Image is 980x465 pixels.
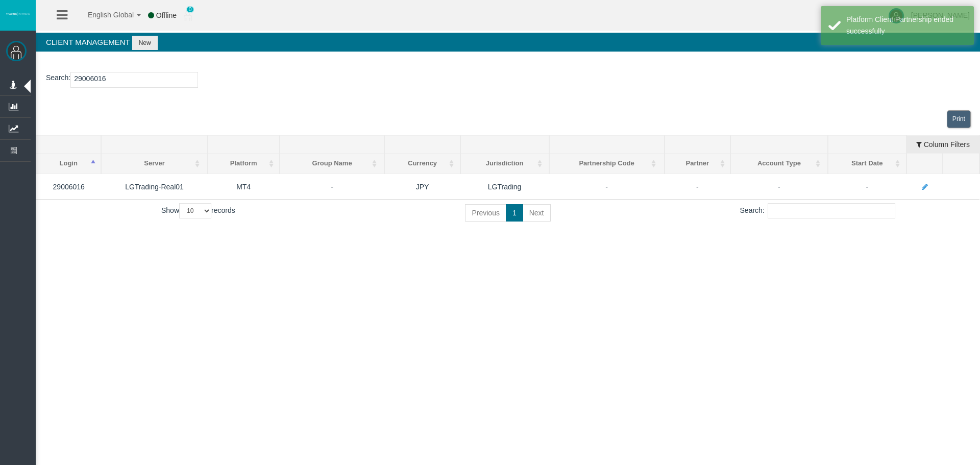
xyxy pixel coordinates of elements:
span: Offline [156,11,177,19]
span: 0 [186,6,194,13]
td: JPY [384,174,460,200]
span: Client Management [46,38,130,46]
td: LGTrading-Real01 [101,174,207,200]
td: - [549,174,665,200]
select: Showrecords [179,203,211,218]
img: logo.svg [5,12,31,16]
span: English Global [75,11,134,19]
th: Partner: activate to sort column ascending [665,154,730,174]
td: - [280,174,385,200]
button: New [132,36,158,50]
label: Search [46,72,68,84]
button: Column Filters [907,136,979,153]
th: Partnership Code: activate to sort column ascending [549,154,665,174]
a: 1 [506,204,523,222]
div: Platform Client Partnership ended successfully [846,14,966,37]
a: View print view [947,110,971,128]
th: Group Name: activate to sort column ascending [280,154,385,174]
span: Print [952,115,965,123]
label: Show records [161,203,235,218]
img: user_small.png [184,11,192,21]
a: Next [523,204,551,222]
label: Search: [740,203,895,218]
a: Previous [465,204,506,222]
th: Jurisdiction: activate to sort column ascending [460,154,549,174]
th: Start Date: activate to sort column ascending [828,154,906,174]
td: 29006016 [36,174,102,200]
td: LGTrading [460,174,549,200]
span: Column Filters [924,133,970,149]
td: MT4 [208,174,280,200]
td: - [665,174,730,200]
th: Account Type: activate to sort column ascending [730,154,828,174]
input: Search: [768,203,895,218]
td: - [828,174,906,200]
th: Platform: activate to sort column ascending [208,154,280,174]
th: Currency: activate to sort column ascending [384,154,460,174]
td: - [730,174,828,200]
p: : [46,72,970,88]
th: Server: activate to sort column ascending [101,154,207,174]
th: Login: activate to sort column descending [36,154,102,174]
